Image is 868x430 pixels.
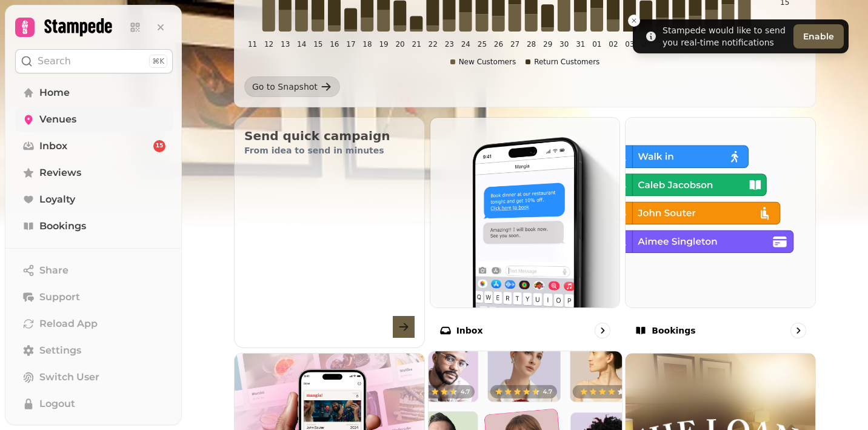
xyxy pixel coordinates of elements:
[15,392,173,416] button: Logout
[346,40,355,49] tspan: 17
[510,40,519,49] tspan: 27
[15,258,173,283] button: Share
[461,40,470,49] tspan: 24
[39,112,76,127] span: Venues
[526,57,599,67] div: Return Customers
[559,40,569,49] tspan: 30
[244,127,415,144] h2: Send quick campaign
[625,117,816,348] a: BookingsBookings
[234,117,425,348] button: Send quick campaignFrom idea to send in minutes
[39,317,98,331] span: Reload App
[156,142,164,150] span: 15
[264,40,273,49] tspan: 12
[15,312,173,336] button: Reload App
[478,40,487,49] tspan: 25
[15,187,173,212] a: Loyalty
[450,57,516,67] div: New Customers
[412,40,421,49] tspan: 21
[792,324,804,337] svg: go to
[15,107,173,132] a: Venues
[39,192,75,207] span: Loyalty
[297,40,306,49] tspan: 14
[248,40,257,49] tspan: 11
[15,81,173,105] a: Home
[39,397,75,411] span: Logout
[39,263,68,278] span: Share
[429,40,438,49] tspan: 22
[395,40,404,49] tspan: 20
[626,118,815,307] img: Bookings
[39,370,99,385] span: Switch User
[15,161,173,185] a: Reviews
[313,40,322,49] tspan: 15
[244,76,340,97] a: Go to Snapshot
[793,24,844,49] button: Enable
[430,117,621,348] a: InboxInbox
[15,365,173,389] button: Switch User
[430,118,620,307] img: Inbox
[244,144,415,156] p: From idea to send in minutes
[330,40,339,49] tspan: 16
[39,166,81,180] span: Reviews
[149,55,167,68] div: ⌘K
[652,324,695,337] p: Bookings
[663,24,789,49] div: Stampede would like to send you real-time notifications
[39,343,81,358] span: Settings
[527,40,536,49] tspan: 28
[15,49,173,73] button: Search⌘K
[15,338,173,363] a: Settings
[596,324,609,337] svg: go to
[592,40,601,49] tspan: 01
[609,40,618,49] tspan: 02
[15,214,173,238] a: Bookings
[15,285,173,309] button: Support
[39,86,70,100] span: Home
[39,219,86,233] span: Bookings
[379,40,388,49] tspan: 19
[456,324,483,337] p: Inbox
[15,134,173,158] a: Inbox15
[38,54,71,69] p: Search
[625,40,634,49] tspan: 03
[362,40,372,49] tspan: 18
[494,40,503,49] tspan: 26
[628,15,640,27] button: Close toast
[281,40,290,49] tspan: 13
[39,139,67,153] span: Inbox
[445,40,454,49] tspan: 23
[576,40,585,49] tspan: 31
[252,81,318,93] div: Go to Snapshot
[39,290,80,304] span: Support
[543,40,552,49] tspan: 29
